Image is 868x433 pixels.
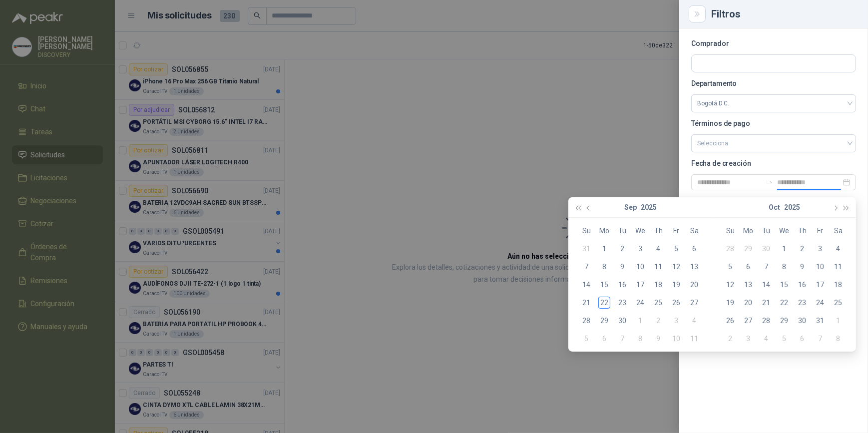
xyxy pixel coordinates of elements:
[811,258,829,276] td: 2025-10-10
[667,276,685,294] td: 2025-09-19
[670,333,682,345] div: 10
[757,222,775,240] th: Tu
[634,315,646,327] div: 1
[580,243,592,255] div: 31
[811,276,829,294] td: 2025-10-17
[724,333,736,345] div: 2
[769,197,780,217] button: Oct
[796,261,808,273] div: 9
[739,312,757,330] td: 2025-10-27
[778,315,790,327] div: 29
[613,222,631,240] th: Tu
[631,330,649,348] td: 2025-10-08
[631,258,649,276] td: 2025-09-10
[580,315,592,327] div: 28
[616,279,628,291] div: 16
[784,197,800,217] button: 2025
[697,96,850,111] span: Bogotá D.C.
[832,243,844,255] div: 4
[721,330,739,348] td: 2025-11-02
[757,312,775,330] td: 2025-10-28
[742,279,754,291] div: 13
[613,276,631,294] td: 2025-09-16
[580,261,592,273] div: 7
[634,261,646,273] div: 10
[688,243,700,255] div: 6
[667,330,685,348] td: 2025-10-10
[778,333,790,345] div: 5
[760,243,772,255] div: 30
[631,240,649,258] td: 2025-09-03
[811,222,829,240] th: Fr
[577,240,595,258] td: 2025-08-31
[778,261,790,273] div: 8
[688,261,700,273] div: 13
[670,279,682,291] div: 19
[829,276,847,294] td: 2025-10-18
[688,315,700,327] div: 4
[742,261,754,273] div: 6
[649,276,667,294] td: 2025-09-18
[652,243,664,255] div: 4
[760,297,772,309] div: 21
[739,258,757,276] td: 2025-10-06
[757,258,775,276] td: 2025-10-07
[667,294,685,312] td: 2025-09-26
[765,178,773,186] span: swap-right
[667,240,685,258] td: 2025-09-05
[670,297,682,309] div: 26
[829,312,847,330] td: 2025-11-01
[688,279,700,291] div: 20
[652,279,664,291] div: 18
[667,222,685,240] th: Fr
[811,312,829,330] td: 2025-10-31
[595,294,613,312] td: 2025-09-22
[811,240,829,258] td: 2025-10-03
[829,258,847,276] td: 2025-10-11
[814,297,826,309] div: 24
[711,9,856,19] div: Filtros
[739,276,757,294] td: 2025-10-13
[760,315,772,327] div: 28
[721,240,739,258] td: 2025-09-28
[829,294,847,312] td: 2025-10-25
[685,258,703,276] td: 2025-09-13
[613,258,631,276] td: 2025-09-09
[811,330,829,348] td: 2025-11-07
[775,258,793,276] td: 2025-10-08
[613,294,631,312] td: 2025-09-23
[793,258,811,276] td: 2025-10-09
[760,333,772,345] div: 4
[688,333,700,345] div: 11
[832,297,844,309] div: 25
[829,240,847,258] td: 2025-10-04
[577,312,595,330] td: 2025-09-28
[616,333,628,345] div: 7
[691,160,856,166] p: Fecha de creación
[793,330,811,348] td: 2025-11-06
[595,312,613,330] td: 2025-09-29
[796,315,808,327] div: 30
[670,261,682,273] div: 12
[721,276,739,294] td: 2025-10-12
[814,315,826,327] div: 31
[721,294,739,312] td: 2025-10-19
[760,261,772,273] div: 7
[691,120,856,126] p: Términos de pago
[595,240,613,258] td: 2025-09-01
[724,243,736,255] div: 28
[832,279,844,291] div: 18
[811,294,829,312] td: 2025-10-24
[598,333,610,345] div: 6
[595,222,613,240] th: Mo
[691,40,856,46] p: Comprador
[832,333,844,345] div: 8
[832,315,844,327] div: 1
[613,312,631,330] td: 2025-09-30
[739,222,757,240] th: Mo
[742,315,754,327] div: 27
[595,276,613,294] td: 2025-09-15
[814,243,826,255] div: 3
[796,279,808,291] div: 16
[631,276,649,294] td: 2025-09-17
